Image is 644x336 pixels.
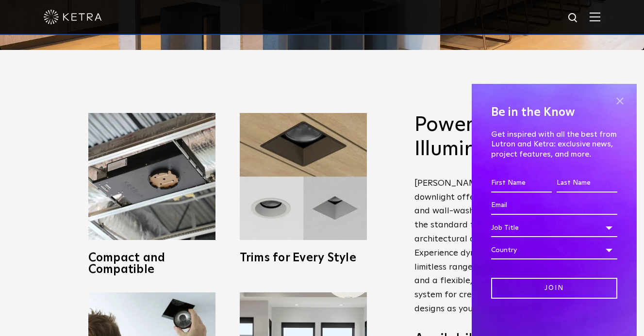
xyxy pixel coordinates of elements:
[590,12,600,21] img: Hamburger%20Nav.svg
[491,278,617,299] input: Join
[88,113,215,240] img: compact-and-copatible
[491,219,617,237] div: Job Title
[240,113,367,240] img: trims-for-every-style
[240,252,367,264] h3: Trims for Every Style
[491,241,617,259] div: Country
[414,113,565,162] h2: Powerful Illumination
[414,176,565,316] p: [PERSON_NAME]’s recessed downlight offers fixed, adjustable, and wall-wash options that elevate t...
[557,174,617,192] input: Last Name
[88,252,215,275] h3: Compact and Compatible
[491,103,617,122] h4: Be in the Know
[491,129,617,160] p: Get inspired with all the best from Lutron and Ketra: exclusive news, project features, and more.
[44,10,102,24] img: ketra-logo-2019-white
[491,196,617,215] input: Email
[491,174,552,192] input: First Name
[567,12,579,24] img: search icon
